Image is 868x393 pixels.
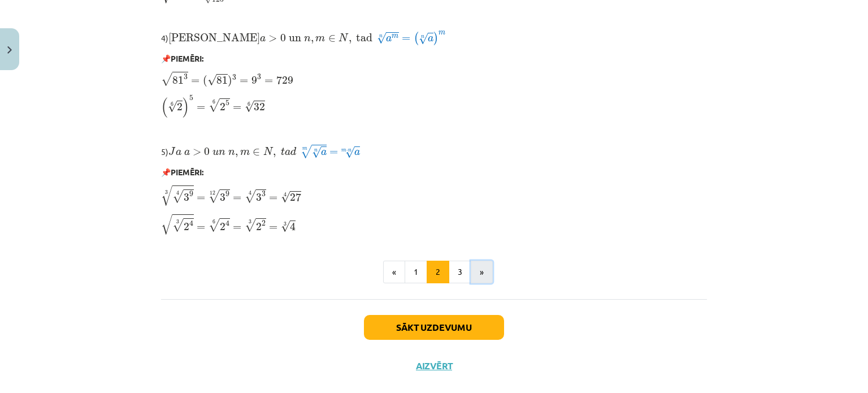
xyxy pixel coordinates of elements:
[273,152,276,157] span: ,
[341,149,346,152] span: m
[281,221,290,232] span: √
[240,150,250,156] span: m
[311,38,314,44] span: ,
[251,76,257,84] span: 9
[172,218,184,232] span: √
[184,193,189,201] span: 3
[356,33,372,42] span: tad
[225,100,229,106] span: 5
[289,36,301,42] span: un
[269,226,277,230] span: =
[471,261,493,283] button: »
[245,101,254,113] span: √
[263,147,274,155] span: N
[172,76,184,84] span: 81
[301,145,312,158] span: √
[212,150,219,156] span: u
[161,214,172,235] span: √
[414,32,419,45] span: (
[203,75,207,87] span: (
[209,218,220,232] span: √
[171,53,203,63] b: PIEMĒRI:
[7,46,12,54] img: icon-close-lesson-0947bae3869378f0d4975bcd49f059093ad1ed9edebbc8119c70593378902aed.svg
[161,53,707,64] p: 📌
[240,79,248,84] span: =
[364,315,504,340] button: Sākt uzdevumu
[189,220,193,226] span: 4
[207,74,216,86] span: √
[268,35,277,42] span: >
[183,97,189,118] span: )
[413,360,455,372] button: Aizvērt
[329,150,338,155] span: =
[189,191,193,197] span: 9
[383,261,405,283] button: «
[168,101,177,113] span: √
[245,189,256,203] span: √
[449,261,471,283] button: 3
[290,193,301,201] span: 27
[209,189,220,203] span: √
[197,226,205,230] span: =
[256,223,262,231] span: 2
[377,32,386,44] span: √
[392,34,398,38] span: m
[285,150,290,156] span: a
[290,147,296,156] span: d
[161,97,168,118] span: (
[184,150,190,156] span: a
[228,150,235,156] span: n
[233,226,241,230] span: =
[233,106,241,110] span: =
[184,223,189,231] span: 2
[161,185,172,206] span: √
[427,261,449,283] button: 2
[209,98,220,112] span: √
[260,36,266,42] span: a
[245,218,256,232] span: √
[328,35,336,42] span: ∈
[161,261,707,283] nav: Page navigation example
[220,223,225,231] span: 2
[269,196,277,201] span: =
[232,75,236,80] span: 3
[219,150,225,156] span: n
[280,34,286,42] span: 0
[349,38,351,44] span: ,
[168,33,260,42] span: [PERSON_NAME]
[402,37,410,41] span: =
[264,79,273,84] span: =
[161,166,707,178] p: 📌
[315,36,325,42] span: m
[189,95,193,101] span: 5
[161,144,707,159] p: 5)
[184,74,188,80] span: 3
[254,103,265,111] span: 32
[281,148,285,156] span: t
[281,191,290,203] span: √
[191,79,199,84] span: =
[439,31,445,35] span: m
[233,196,241,201] span: =
[257,74,261,80] span: 3
[304,36,311,42] span: n
[216,76,228,84] span: 81
[428,36,433,42] span: a
[228,75,232,87] span: )
[312,146,321,158] span: √
[405,261,427,283] button: 1
[386,36,392,42] span: a
[262,221,266,226] span: 2
[172,189,184,203] span: √
[197,196,205,201] span: =
[290,222,296,231] span: 4
[171,167,203,177] b: PIEMĒRI:
[256,193,262,201] span: 3
[204,148,210,156] span: 0
[433,32,439,45] span: )
[345,146,354,158] span: √
[220,193,225,201] span: 3
[262,191,266,197] span: 3
[177,103,183,111] span: 2
[193,149,201,156] span: >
